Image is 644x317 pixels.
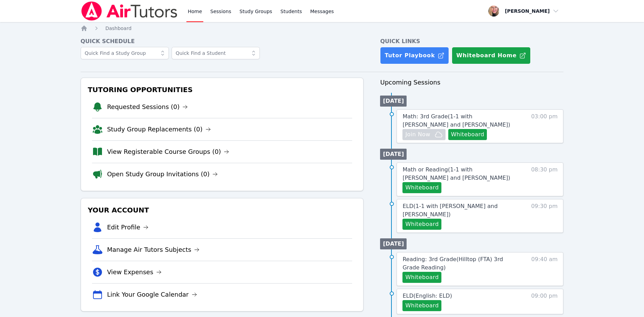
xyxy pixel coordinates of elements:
[402,202,519,219] a: ELD(1-1 with [PERSON_NAME] and [PERSON_NAME])
[402,182,441,193] button: Whiteboard
[402,219,441,230] button: Whiteboard
[531,202,558,230] span: 09:30 pm
[107,245,200,255] a: Manage Air Tutors Subjects
[402,166,519,182] a: Math or Reading(1-1 with [PERSON_NAME] and [PERSON_NAME])
[107,102,188,112] a: Requested Sessions (0)
[107,125,211,134] a: Study Group Replacements (0)
[107,222,149,232] a: Edit Profile
[107,147,229,157] a: View Registerable Course Groups (0)
[452,47,531,64] button: Whiteboard Home
[107,267,162,277] a: View Expenses
[402,292,452,300] a: ELD(English: ELD)
[310,8,334,15] span: Messages
[380,149,407,160] li: [DATE]
[402,203,498,218] span: ELD ( 1-1 with [PERSON_NAME] and [PERSON_NAME] )
[531,255,558,283] span: 09:40 am
[107,169,218,179] a: Open Study Group Invitations (0)
[81,47,169,59] input: Quick Find a Study Group
[405,130,430,139] span: Join Now
[531,292,558,311] span: 09:00 pm
[402,256,503,271] span: Reading: 3rd Grade ( Hilltop (FTA) 3rd Grade Reading )
[380,96,407,107] li: [DATE]
[402,272,441,283] button: Whiteboard
[402,300,441,311] button: Whiteboard
[105,26,132,31] span: Dashboard
[402,112,519,129] a: Math: 3rd Grade(1-1 with [PERSON_NAME] and [PERSON_NAME])
[448,129,487,140] button: Whiteboard
[81,1,178,21] img: Air Tutors
[107,290,197,299] a: Link Your Google Calendar
[105,25,132,32] a: Dashboard
[86,204,358,216] h3: Your Account
[86,83,358,96] h3: Tutoring Opportunities
[531,112,558,140] span: 03:00 pm
[172,47,260,59] input: Quick Find a Student
[81,25,564,32] nav: Breadcrumb
[402,129,445,140] button: Join Now
[380,78,563,87] h3: Upcoming Sessions
[380,47,449,64] a: Tutor Playbook
[402,293,452,299] span: ELD ( English: ELD )
[81,37,364,46] h4: Quick Schedule
[402,166,510,181] span: Math or Reading ( 1-1 with [PERSON_NAME] and [PERSON_NAME] )
[380,238,407,249] li: [DATE]
[531,166,558,193] span: 08:30 pm
[402,113,510,128] span: Math: 3rd Grade ( 1-1 with [PERSON_NAME] and [PERSON_NAME] )
[402,255,519,272] a: Reading: 3rd Grade(Hilltop (FTA) 3rd Grade Reading)
[380,37,563,46] h4: Quick Links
